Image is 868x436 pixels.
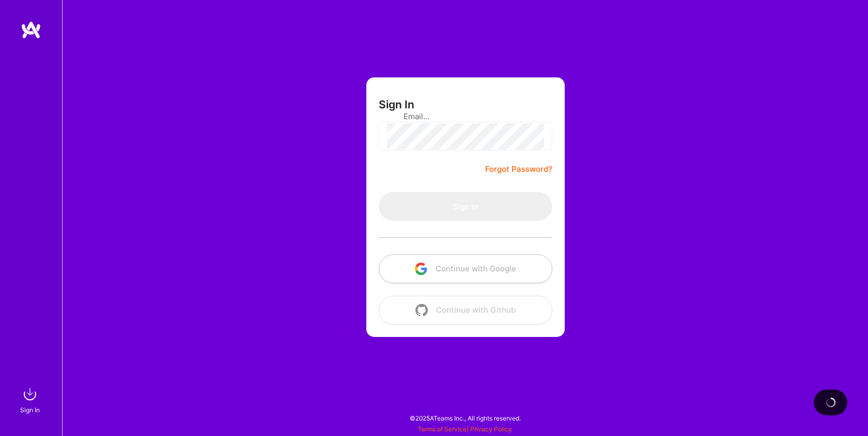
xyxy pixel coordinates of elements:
[824,396,837,409] img: loading
[470,425,512,433] a: Privacy Policy
[22,384,40,415] a: sign inSign In
[415,304,428,316] img: icon
[418,425,467,433] a: Terms of Service
[20,384,40,405] img: sign in
[415,263,427,275] img: icon
[418,425,512,433] span: |
[62,405,868,431] div: © 2025 ATeams Inc., All rights reserved.
[20,405,40,415] div: Sign In
[21,21,41,39] img: logo
[379,192,552,221] button: Sign In
[379,254,552,283] button: Continue with Google
[379,98,414,111] h3: Sign In
[485,163,552,175] a: Forgot Password?
[404,103,528,130] input: Email...
[379,296,552,325] button: Continue with Github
